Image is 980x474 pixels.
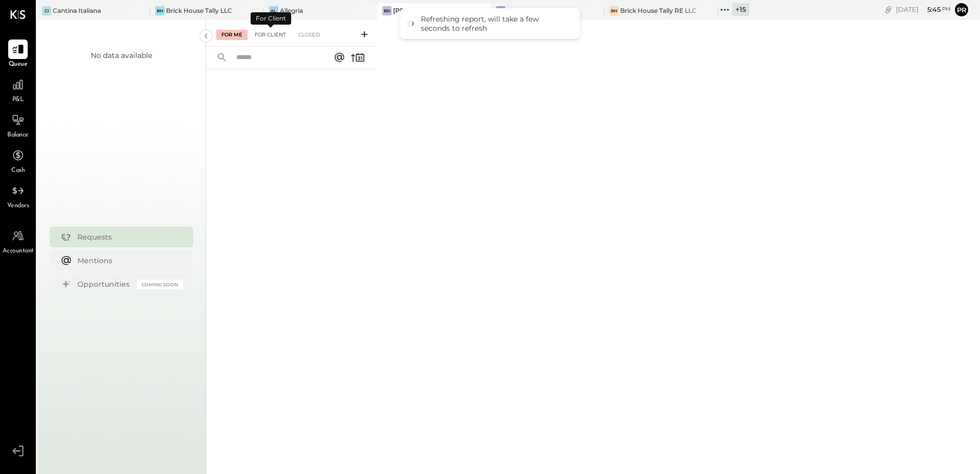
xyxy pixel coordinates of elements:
div: Mentions [77,255,178,266]
div: Cantina Italiana [53,6,101,15]
div: For Me [216,30,248,40]
div: Allegria [280,6,303,15]
div: Opportunities [77,279,132,289]
span: Balance [7,131,29,140]
a: Queue [1,39,35,69]
div: No data available [91,50,152,61]
div: Brick House Tally LLC [166,6,232,15]
span: Queue [9,60,28,69]
div: Kokomo Restaurant [507,6,569,15]
a: Cash [1,146,35,175]
div: Coming Soon [137,280,183,289]
span: Accountant [3,247,34,256]
div: Requests [77,232,178,242]
div: For Client [250,30,291,40]
div: [DATE] [896,5,951,14]
div: BD [382,6,392,15]
a: P&L [1,75,35,105]
div: BH [155,6,165,15]
span: Vendors [7,202,29,211]
button: Pr [953,2,970,18]
span: P&L [12,95,24,105]
div: KR [496,6,505,15]
div: CI [42,6,51,15]
div: For Client [251,12,291,25]
div: Brick House Tally RE LLC [620,6,697,15]
div: Refreshing report, will take a few seconds to refresh [421,14,569,33]
div: + 15 [732,3,749,16]
a: Accountant [1,226,35,256]
div: Closed [293,30,325,40]
div: copy link [883,4,893,15]
span: Cash [11,166,25,175]
div: Al [269,6,278,15]
div: BH [609,6,619,15]
a: Balance [1,110,35,140]
div: [PERSON_NAME]’s Donuts [393,6,475,15]
a: Vendors [1,181,35,211]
